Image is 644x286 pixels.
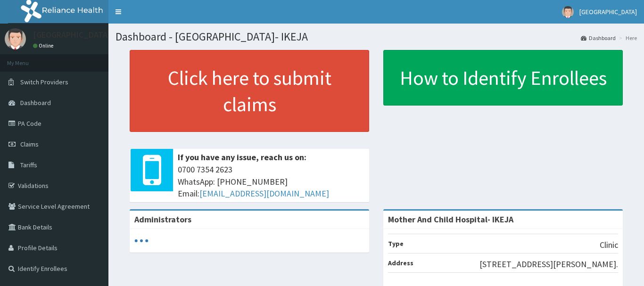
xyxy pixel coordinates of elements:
span: Tariffs [20,161,37,169]
span: Switch Providers [20,78,68,86]
img: User Image [5,28,26,49]
li: Here [617,34,637,42]
span: Claims [20,140,39,148]
a: [EMAIL_ADDRESS][DOMAIN_NAME] [199,188,329,199]
p: Clinic [600,239,618,251]
a: How to Identify Enrollees [383,50,623,106]
h1: Dashboard - [GEOGRAPHIC_DATA]- IKEJA [116,31,637,43]
b: If you have any issue, reach us on: [178,152,306,163]
p: [GEOGRAPHIC_DATA] [33,31,111,39]
b: Type [388,239,404,248]
b: Address [388,259,413,267]
a: Click here to submit claims [130,50,369,132]
span: [GEOGRAPHIC_DATA] [579,8,637,16]
a: Dashboard [581,34,616,42]
p: [STREET_ADDRESS][PERSON_NAME]. [479,258,618,270]
b: Administrators [134,214,191,225]
img: User Image [562,6,574,18]
span: 0700 7354 2623 WhatsApp: [PHONE_NUMBER] Email: [178,163,364,200]
a: Online [33,42,56,49]
svg: audio-loading [134,234,149,248]
strong: Mother And Child Hospital- IKEJA [388,214,513,225]
span: Dashboard [20,98,51,107]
